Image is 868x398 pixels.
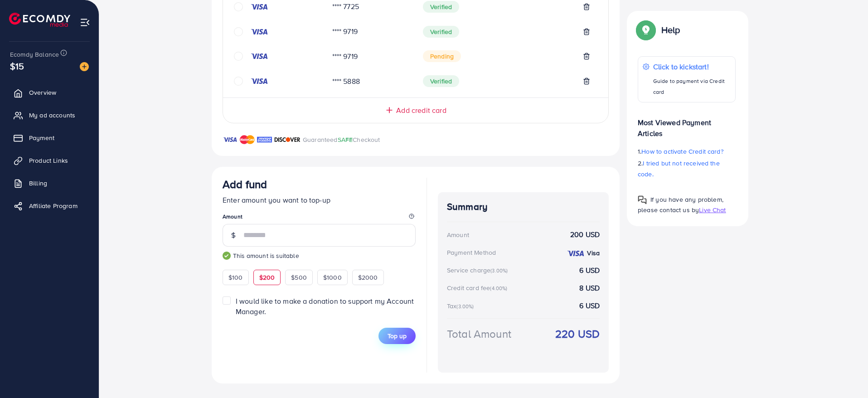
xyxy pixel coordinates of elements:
img: credit [250,28,268,35]
span: Verified [423,75,459,87]
p: Enter amount you want to top-up [223,194,416,205]
img: credit [250,3,268,10]
span: Payment [29,133,54,142]
strong: 220 USD [555,326,600,342]
div: Amount [447,230,469,239]
span: $200 [259,273,275,282]
span: Top up [388,331,407,340]
img: brand [240,134,255,145]
img: menu [80,17,90,28]
div: Service charge [447,266,510,275]
span: Add credit card [396,105,446,116]
strong: Visa [587,248,600,257]
div: Tax [447,301,477,311]
img: credit [250,78,268,85]
svg: circle [234,27,243,36]
button: Top up [378,328,416,344]
small: (3.00%) [490,267,508,274]
div: Total Amount [447,326,511,342]
svg: circle [234,2,243,11]
small: (3.00%) [456,303,474,310]
iframe: Chat [829,357,861,391]
img: credit [250,53,268,60]
div: Payment Method [447,248,496,257]
strong: 6 USD [579,265,600,276]
span: I would like to make a donation to support my Account Manager. [236,296,414,316]
span: Verified [423,26,459,38]
span: Ecomdy Balance [10,50,59,59]
img: guide [223,252,231,260]
span: $2000 [358,273,378,282]
svg: circle [234,77,243,86]
img: image [80,62,89,71]
span: SAFE [338,135,353,144]
img: Popup guide [638,195,647,204]
strong: 8 USD [579,283,600,293]
span: Affiliate Program [29,201,78,210]
img: credit [567,250,585,257]
span: $15 [10,59,24,73]
strong: 200 USD [570,229,600,240]
a: Overview [7,83,92,102]
a: My ad accounts [7,106,92,124]
svg: circle [234,52,243,61]
span: How to activate Credit card? [641,147,723,156]
p: Guide to payment via Credit card [653,76,731,97]
small: This amount is suitable [223,251,416,260]
p: 2. [638,158,736,180]
span: Billing [29,179,47,188]
span: If you have any problem, please contact us by [638,195,723,214]
legend: Amount [223,213,416,224]
small: (4.00%) [490,285,507,292]
img: brand [223,134,238,145]
span: I tried but not received the code. [638,159,720,179]
a: Product Links [7,151,92,170]
strong: 6 USD [579,301,600,311]
span: Pending [423,50,461,62]
span: Overview [29,88,56,97]
span: My ad accounts [29,111,75,120]
div: Credit card fee [447,283,510,292]
img: logo [9,13,70,27]
span: Product Links [29,156,68,165]
img: brand [257,134,272,145]
span: $500 [291,273,307,282]
h3: Add fund [223,178,267,191]
h4: Summary [447,201,600,213]
p: 1. [638,146,736,157]
a: Payment [7,129,92,147]
span: $100 [228,273,243,282]
span: $1000 [323,273,342,282]
a: Billing [7,174,92,192]
p: Help [661,24,680,35]
span: Live Chat [699,205,726,214]
p: Guaranteed Checkout [303,134,380,145]
a: Affiliate Program [7,197,92,215]
img: Popup guide [638,22,654,38]
img: brand [274,134,301,145]
p: Click to kickstart! [653,61,731,72]
p: Most Viewed Payment Articles [638,110,736,139]
span: Verified [423,1,459,13]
